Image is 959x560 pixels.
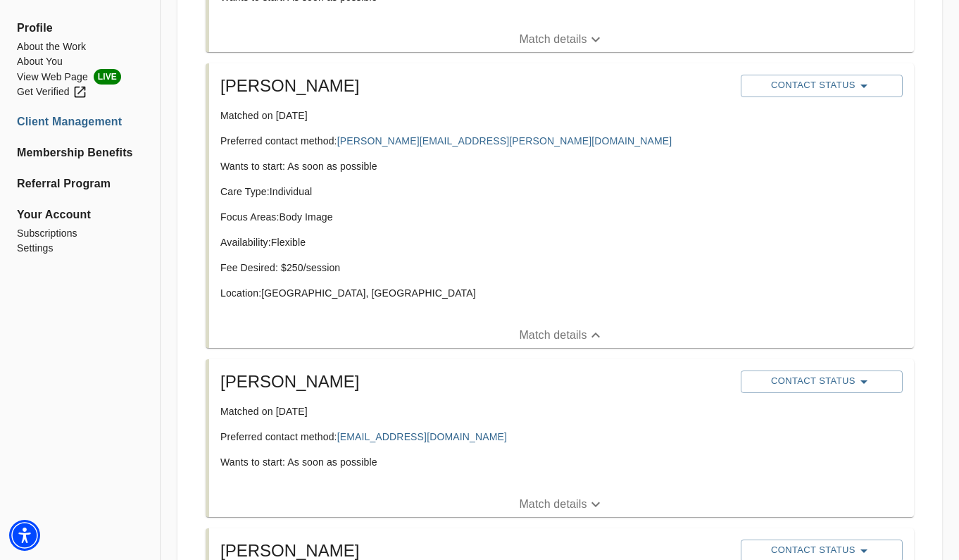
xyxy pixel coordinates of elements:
[17,241,143,256] a: Settings
[17,226,143,241] a: Subscriptions
[17,175,143,192] a: Referral Program
[220,108,729,123] p: Matched on [DATE]
[209,323,914,348] button: Match details
[337,135,672,147] a: [PERSON_NAME][EMAIL_ADDRESS][PERSON_NAME][DOMAIN_NAME]
[220,286,729,300] p: Location: [GEOGRAPHIC_DATA], [GEOGRAPHIC_DATA]
[17,69,143,85] li: View Web Page
[337,431,507,442] a: [EMAIL_ADDRESS][DOMAIN_NAME]
[220,185,729,199] p: Care Type: Individual
[209,27,914,52] button: Match details
[17,39,143,54] a: About the Work
[220,210,729,224] p: Focus Areas: Body Image
[748,77,896,94] span: Contact Status
[741,75,903,97] button: Contact Status
[17,144,143,161] a: Membership Benefits
[519,496,587,513] p: Match details
[220,430,729,444] p: Preferred contact method:
[220,371,729,393] h5: [PERSON_NAME]
[9,520,40,551] div: Accessibility Menu
[519,327,587,344] p: Match details
[17,206,143,223] span: Your Account
[748,542,896,559] span: Contact Status
[220,235,729,249] p: Availability: Flexible
[220,75,729,97] h5: [PERSON_NAME]
[17,85,87,99] div: Get Verified
[17,85,143,99] a: Get Verified
[519,31,587,48] p: Match details
[220,404,729,418] p: Matched on [DATE]
[17,113,143,130] a: Client Management
[209,492,914,517] button: Match details
[220,159,729,173] p: Wants to start: As soon as possible
[220,134,729,148] p: Preferred contact method:
[748,373,896,390] span: Contact Status
[17,69,143,85] a: View Web PageLIVE
[220,261,729,275] p: Fee Desired: $ 250 /session
[17,20,143,37] span: Profile
[741,371,903,393] button: Contact Status
[94,69,121,85] span: LIVE
[17,54,143,69] a: About You
[220,455,729,469] p: Wants to start: As soon as possible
